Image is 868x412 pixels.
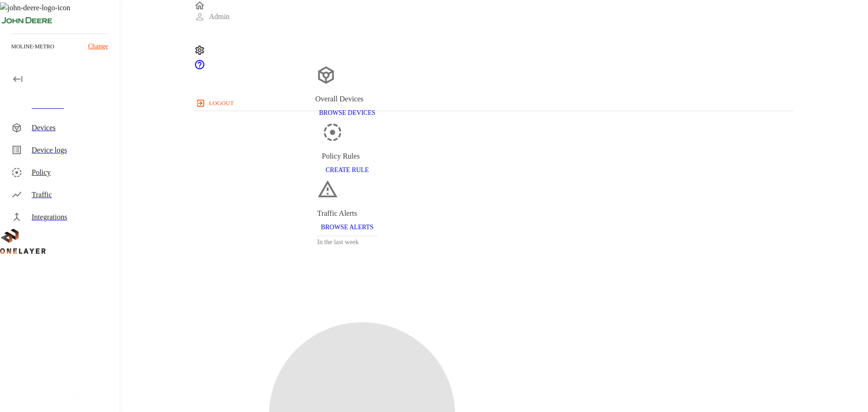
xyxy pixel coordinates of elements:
[317,219,377,236] button: BROWSE ALERTS
[194,64,205,72] a: onelayer-support
[322,151,373,162] div: Policy Rules
[194,96,237,111] button: logout
[194,96,793,111] a: logout
[322,162,373,179] button: CREATE RULE
[317,236,377,248] h3: In the last week
[209,11,229,22] p: Admin
[316,105,379,122] button: BROWSE DEVICES
[316,108,379,116] a: BROWSE DEVICES
[322,166,373,173] a: CREATE RULE
[317,223,377,231] a: BROWSE ALERTS
[317,208,377,219] div: Traffic Alerts
[194,64,205,72] span: Support Portal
